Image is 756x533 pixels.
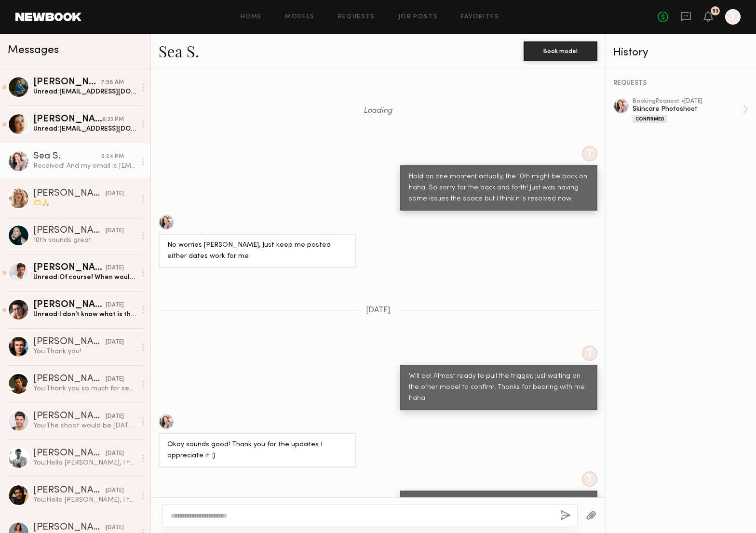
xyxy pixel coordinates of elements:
[33,421,136,430] div: You: The shoot would be [DATE] or 13th. Still determining the rate with the client, but I believe...
[167,440,347,462] div: Okay sounds good! Thank you for the updates I appreciate it :)
[33,300,106,310] div: [PERSON_NAME]
[613,47,748,58] div: History
[33,78,101,87] div: [PERSON_NAME]
[101,152,124,161] div: 6:24 PM
[241,14,262,20] a: Home
[409,371,589,404] div: Will do! Almost ready to pull the trigger, just waiting on the other model to confirm. Thanks for...
[33,347,136,356] div: You: Thank you!
[33,458,136,467] div: You: Hello [PERSON_NAME], I think you would be a great fit for an upcoming video I'm planning for...
[33,495,136,505] div: You: Hello [PERSON_NAME], I think you would be a great fit for an upcoming video I'm planning for...
[33,199,136,208] div: 🫶🙏
[713,9,718,14] div: 53
[33,152,101,161] div: Sea S.
[33,115,102,124] div: [PERSON_NAME]
[409,172,589,205] div: Hold on one moment actually, the 10th might be back on haha. So sorry for the back and forth! Jus...
[725,9,741,25] a: T
[33,273,136,282] div: Unread: Of course! When would the shoot take place? Could you share a few more details? Thanks a ...
[33,486,106,495] div: [PERSON_NAME]
[524,46,597,54] a: Book model
[106,301,124,310] div: [DATE]
[633,105,742,114] div: Skincare Photoshoot
[364,107,392,115] span: Loading
[101,78,124,87] div: 7:58 AM
[102,115,124,124] div: 8:33 PM
[33,384,136,393] div: You: Thank you so much for sending that info along! Forwarding it to the client now :)
[33,236,136,245] div: 10th sounds great
[33,449,106,458] div: [PERSON_NAME]
[613,80,748,87] div: REQUESTS
[106,486,124,495] div: [DATE]
[33,226,106,236] div: [PERSON_NAME]
[33,374,106,384] div: [PERSON_NAME]
[285,14,314,20] a: Models
[106,227,124,236] div: [DATE]
[33,523,106,533] div: [PERSON_NAME]
[366,306,391,315] span: [DATE]
[338,14,375,20] a: Requests
[106,449,124,458] div: [DATE]
[106,412,124,421] div: [DATE]
[33,124,136,133] div: Unread: [EMAIL_ADDRESS][DOMAIN_NAME]
[106,523,124,533] div: [DATE]
[33,412,106,421] div: [PERSON_NAME]
[633,98,742,105] div: booking Request • [DATE]
[106,189,124,199] div: [DATE]
[524,41,597,61] button: Book model
[33,310,136,319] div: Unread: I don’t know what is the vibe
[33,189,106,199] div: [PERSON_NAME]
[633,115,667,123] div: Confirmed
[106,338,124,347] div: [DATE]
[167,240,347,262] div: No worries [PERSON_NAME], Just keep me posted either dates work for me
[33,263,106,273] div: [PERSON_NAME]
[159,40,199,61] a: Sea S.
[633,98,748,123] a: bookingRequest •[DATE]Skincare PhotoshootConfirmed
[106,264,124,273] div: [DATE]
[33,161,136,171] div: Received! And my email is [EMAIL_ADDRESS][DOMAIN_NAME]
[106,375,124,384] div: [DATE]
[8,45,59,56] span: Messages
[461,14,499,20] a: Favorites
[33,337,106,347] div: [PERSON_NAME]
[33,87,136,96] div: Unread: [EMAIL_ADDRESS][DOMAIN_NAME]
[398,14,438,20] a: Job Posts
